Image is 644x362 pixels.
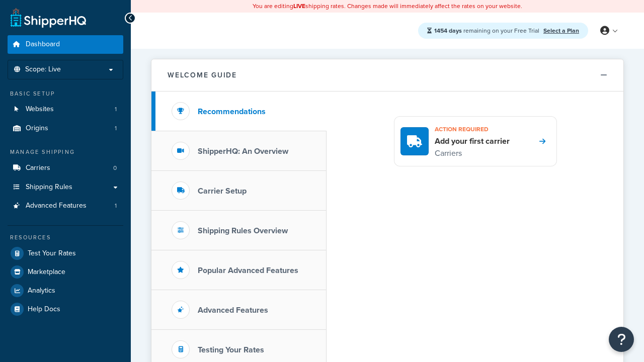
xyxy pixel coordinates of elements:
[26,183,72,192] span: Shipping Rules
[168,71,237,79] h2: Welcome Guide
[8,159,123,177] a: Carriers0
[198,187,247,196] h3: Carrier Setup
[8,244,123,262] a: Test Your Rates
[198,345,264,354] h3: Testing Your Rates
[8,178,123,197] a: Shipping Rules
[8,263,123,281] a: Marketplace
[543,26,579,35] a: Select a Plan
[198,226,288,235] h3: Shipping Rules Overview
[28,305,60,314] span: Help Docs
[435,123,510,136] h3: Action required
[8,100,123,119] li: Websites
[293,2,305,11] b: LIVE
[609,327,634,352] button: Open Resource Center
[26,164,50,172] span: Carriers
[151,59,623,92] button: Welcome Guide
[8,300,123,318] a: Help Docs
[28,268,65,277] span: Marketplace
[198,266,298,275] h3: Popular Advanced Features
[26,124,48,133] span: Origins
[26,105,54,114] span: Websites
[115,124,117,133] span: 1
[198,306,268,315] h3: Advanced Features
[26,40,60,49] span: Dashboard
[8,148,123,156] div: Manage Shipping
[8,35,123,54] a: Dashboard
[8,100,123,119] a: Websites1
[8,119,123,138] li: Origins
[435,147,510,160] p: Carriers
[115,202,117,210] span: 1
[25,65,61,74] span: Scope: Live
[8,233,123,242] div: Resources
[8,119,123,138] a: Origins1
[8,282,123,300] a: Analytics
[8,197,123,215] a: Advanced Features1
[113,164,117,172] span: 0
[115,105,117,114] span: 1
[26,202,87,210] span: Advanced Features
[28,287,55,295] span: Analytics
[28,249,76,258] span: Test Your Rates
[198,147,288,156] h3: ShipperHQ: An Overview
[8,159,123,177] li: Carriers
[434,26,541,35] span: remaining on your Free Trial
[434,26,462,35] strong: 1454 days
[198,107,266,116] h3: Recommendations
[435,136,510,147] h4: Add your first carrier
[8,197,123,215] li: Advanced Features
[8,89,123,98] div: Basic Setup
